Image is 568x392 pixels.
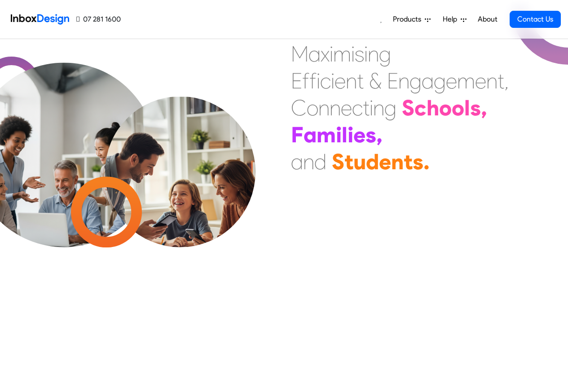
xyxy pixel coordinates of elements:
div: m [317,121,336,148]
a: Help [439,10,470,28]
div: n [368,40,379,67]
div: F [291,121,304,148]
div: l [342,121,348,148]
span: Products [393,14,425,25]
div: e [353,121,365,148]
div: d [366,148,379,175]
div: s [413,148,423,175]
div: M [291,40,308,67]
div: , [376,121,383,148]
div: E [387,67,398,94]
div: e [379,148,391,175]
div: a [304,121,317,148]
div: o [439,94,452,121]
div: s [470,94,481,121]
a: About [475,10,500,28]
div: o [307,94,318,121]
div: i [336,121,342,148]
div: c [352,94,363,121]
div: g [384,94,396,121]
div: f [309,67,317,94]
div: i [330,40,333,67]
div: , [504,67,509,94]
div: C [291,94,307,121]
div: a [308,40,321,67]
div: n [373,94,384,121]
div: c [320,67,331,94]
div: n [303,148,314,175]
div: t [344,148,353,175]
div: n [346,67,357,94]
div: a [291,148,303,175]
div: i [351,40,355,67]
div: n [486,67,498,94]
div: g [434,67,446,94]
div: i [364,40,368,67]
div: s [355,40,364,67]
a: Contact Us [510,11,561,28]
div: o [452,94,464,121]
div: m [333,40,351,67]
div: t [357,67,364,94]
div: S [402,94,414,121]
div: t [363,94,370,121]
div: n [391,148,404,175]
a: 07 281 1600 [76,14,121,25]
div: e [335,67,346,94]
div: E [291,67,302,94]
div: c [414,94,427,121]
div: i [317,67,320,94]
div: t [498,67,504,94]
div: s [365,121,376,148]
div: n [330,94,341,121]
div: u [353,148,366,175]
div: g [379,40,391,67]
div: n [318,94,330,121]
div: n [398,67,409,94]
div: i [348,121,353,148]
div: e [341,94,352,121]
div: h [427,94,439,121]
div: i [331,67,335,94]
span: Help [443,14,461,25]
div: e [446,67,457,94]
div: S [332,148,344,175]
div: d [314,148,326,175]
div: x [321,40,330,67]
div: t [404,148,413,175]
a: Products [389,10,434,28]
div: f [302,67,309,94]
img: parents_with_child.png [86,97,274,285]
div: i [370,94,373,121]
div: a [422,67,434,94]
div: Maximising Efficient & Engagement, Connecting Schools, Families, and Students. [291,40,509,175]
div: l [464,94,470,121]
div: & [369,67,382,94]
div: . [423,148,430,175]
div: , [481,94,487,121]
div: g [409,67,422,94]
div: e [475,67,486,94]
div: m [457,67,475,94]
